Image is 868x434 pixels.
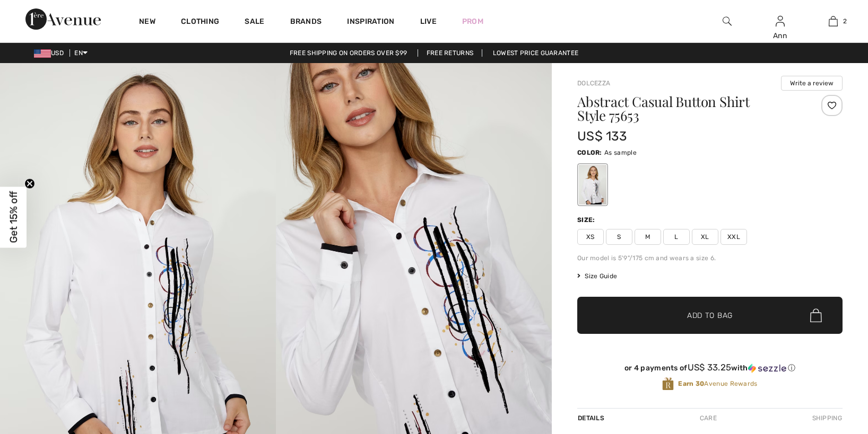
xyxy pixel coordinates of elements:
[810,409,843,428] div: Shipping
[7,191,20,243] span: Get 15% off
[34,49,68,57] span: USD
[829,15,838,28] img: My Bag
[723,15,732,28] img: search the website
[418,49,483,57] a: Free Returns
[74,49,88,57] span: EN
[290,17,322,28] a: Brands
[25,8,101,30] img: 1ère Avenue
[577,362,843,377] div: or 4 payments ofUS$ 33.25withSezzle Click to learn more about Sezzle
[606,229,632,245] span: S
[34,49,51,58] img: US Dollar
[721,229,747,245] span: XXL
[579,165,606,205] div: As sample
[635,229,661,245] span: M
[810,308,822,322] img: Bag.svg
[678,380,704,387] strong: Earn 30
[577,229,604,245] span: XS
[662,377,674,391] img: Avenue Rewards
[462,16,483,27] a: Prom
[281,49,416,57] a: Free shipping on orders over $99
[577,297,843,334] button: Add to Bag
[577,409,607,428] div: Details
[754,30,806,41] div: Ann
[776,16,785,26] a: Sign In
[181,17,219,28] a: Clothing
[781,76,843,91] button: Write a review
[843,16,847,26] span: 2
[678,379,757,388] span: Avenue Rewards
[139,17,155,28] a: New
[577,79,610,87] a: Dolcezza
[748,364,786,373] img: Sezzle
[691,409,726,428] div: Care
[604,149,637,156] span: As sample
[577,253,843,263] div: Our model is 5'9"/175 cm and wears a size 6.
[577,271,617,281] span: Size Guide
[688,362,732,373] span: US$ 33.25
[800,355,857,381] iframe: Opens a widget where you can find more information
[577,362,843,373] div: or 4 payments of with
[807,15,859,28] a: 2
[776,15,785,28] img: My Info
[687,310,733,321] span: Add to Bag
[692,229,718,245] span: XL
[484,49,587,57] a: Lowest Price Guarantee
[577,215,597,225] div: Size:
[420,16,437,27] a: Live
[347,17,394,28] span: Inspiration
[24,178,35,189] button: Close teaser
[577,95,798,122] h1: Abstract Casual Button Shirt Style 75653
[663,229,690,245] span: L
[577,129,627,144] span: US$ 133
[577,149,602,156] span: Color:
[245,17,264,28] a: Sale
